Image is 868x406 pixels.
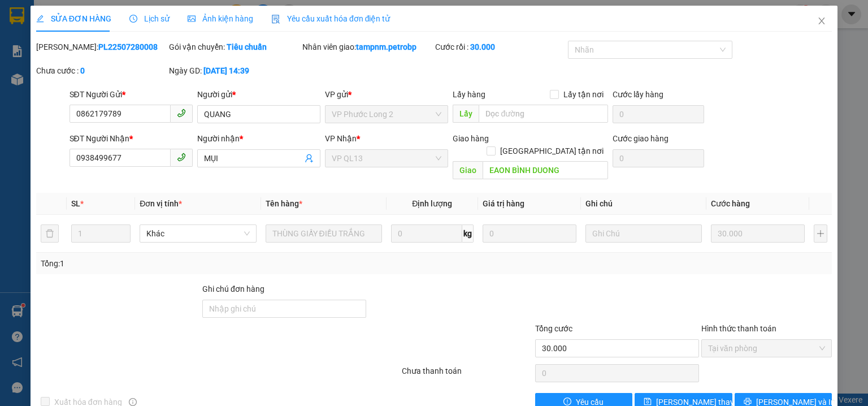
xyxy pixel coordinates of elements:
span: Giá trị hàng [483,199,524,208]
span: Định lượng [412,199,452,208]
span: edit [36,15,44,23]
div: Tổng: 1 [41,257,336,270]
b: tampnm.petrobp [356,42,416,51]
div: SĐT Người Nhận [70,132,193,145]
button: Close [806,6,837,37]
span: Giao [453,161,483,179]
span: info-circle [129,398,137,406]
input: 0 [711,224,805,243]
input: Cước lấy hàng [613,105,704,123]
input: Dọc đường [479,105,608,123]
span: Khác [146,225,249,242]
span: Cước hàng [711,199,750,208]
span: Lấy [453,105,479,123]
span: Tên hàng [266,199,302,208]
span: Ảnh kiện hàng [188,14,253,23]
b: [DATE] 14:39 [203,66,249,75]
label: Ghi chú đơn hàng [202,284,264,293]
label: Cước lấy hàng [613,90,663,99]
img: icon [271,15,280,24]
th: Ghi chú [581,193,706,215]
span: Tại văn phòng [708,340,825,357]
button: plus [814,224,827,243]
span: Tổng cước [535,324,572,333]
b: 30.000 [470,42,495,51]
input: Dọc đường [483,161,608,179]
span: Giao hàng [453,134,489,143]
b: PL22507280008 [98,42,158,51]
span: Lấy hàng [453,90,485,99]
span: close [817,16,826,25]
div: SĐT Người Gửi [70,88,193,101]
div: Nhân viên giao: [302,41,433,53]
span: VP Phước Long 2 [332,106,441,123]
span: Lấy tận nơi [559,88,608,101]
span: phone [177,153,186,162]
span: Lịch sử [129,14,170,23]
span: VP QL13 [332,150,441,167]
span: kg [462,224,474,243]
div: Người nhận [197,132,320,145]
input: Cước giao hàng [613,149,704,167]
span: Đơn vị tính [140,199,182,208]
b: 0 [80,66,85,75]
input: 0 [483,224,576,243]
div: VP gửi [325,88,448,101]
input: Ghi chú đơn hàng [202,300,366,318]
span: SỬA ĐƠN HÀNG [36,14,111,23]
div: Cước rồi : [435,41,566,53]
div: Gói vận chuyển: [169,41,300,53]
div: Chưa thanh toán [401,365,533,385]
div: Người gửi [197,88,320,101]
span: phone [177,109,186,118]
div: Ngày GD: [169,64,300,77]
span: SL [71,199,80,208]
label: Cước giao hàng [613,134,669,143]
input: VD: Bàn, Ghế [266,224,382,243]
button: delete [41,224,59,243]
div: [PERSON_NAME]: [36,41,167,53]
span: VP Nhận [325,134,357,143]
div: Chưa cước : [36,64,167,77]
span: clock-circle [129,15,137,23]
span: user-add [305,154,314,163]
b: Tiêu chuẩn [227,42,267,51]
span: [GEOGRAPHIC_DATA] tận nơi [496,145,608,157]
span: Yêu cầu xuất hóa đơn điện tử [271,14,390,23]
label: Hình thức thanh toán [701,324,776,333]
span: picture [188,15,196,23]
input: Ghi Chú [585,224,702,243]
